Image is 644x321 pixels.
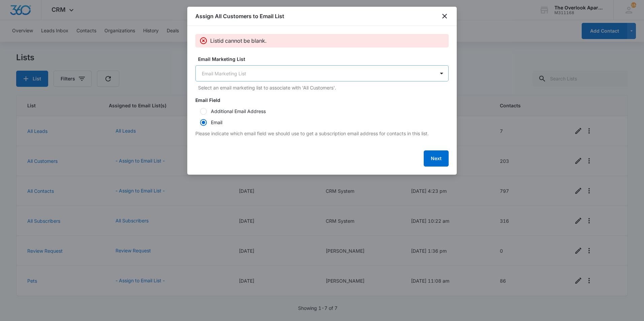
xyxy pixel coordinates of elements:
div: Email [211,119,222,126]
label: Email Marketing List [198,56,451,63]
p: Listid cannot be blank. [210,37,266,45]
p: Select an email marketing list to associate with 'All Customers'. [198,84,449,91]
h1: Assign All Customers to Email List [195,12,284,20]
button: close [441,12,449,20]
label: Email Field [195,97,449,104]
button: Next [424,150,449,167]
p: Please indicate which email field we should use to get a subscription email address for contacts ... [195,130,449,137]
div: Additional Email Address [211,108,266,115]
